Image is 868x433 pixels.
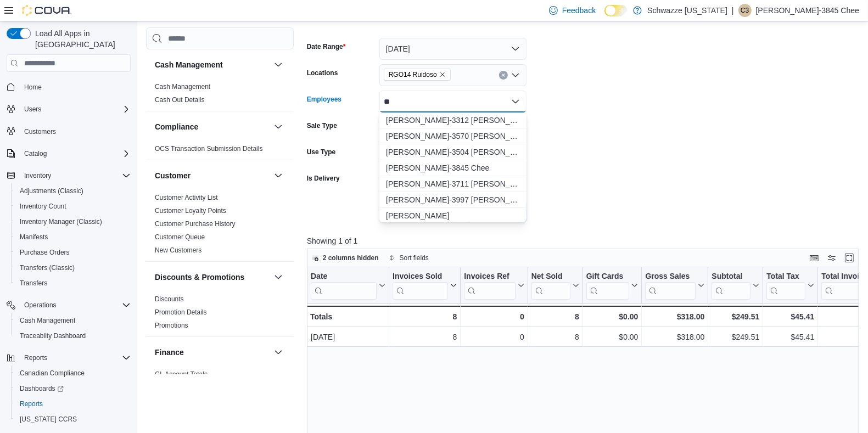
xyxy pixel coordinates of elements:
[310,310,385,323] div: Totals
[645,272,696,300] div: Gross Sales
[379,38,527,60] button: [DATE]
[843,251,856,265] button: Enter fullscreen
[307,121,337,130] label: Sale Type
[272,120,285,133] button: Compliance
[586,331,639,344] div: $0.00
[15,246,131,259] span: Purchase Orders
[146,368,294,398] div: Finance
[766,331,814,344] div: $45.41
[2,168,135,183] button: Inventory
[20,169,55,182] button: Inventory
[24,171,51,180] span: Inventory
[15,230,52,244] a: Manifests
[307,148,335,156] label: Use Type
[146,191,294,261] div: Customer
[531,272,570,282] div: Net Sold
[20,202,66,211] span: Inventory Count
[384,69,451,81] span: RGO14 Ruidoso
[2,350,135,365] button: Reports
[586,310,638,323] div: $0.00
[307,235,864,246] p: Showing 1 of 1
[155,145,263,153] a: OCS Transaction Submission Details
[20,384,64,393] span: Dashboards
[11,365,135,381] button: Canadian Compliance
[464,310,524,323] div: 0
[645,272,704,300] button: Gross Sales
[531,310,579,323] div: 8
[15,413,131,426] span: Washington CCRS
[11,229,135,245] button: Manifests
[586,272,629,282] div: Gift Cards
[766,272,805,300] div: Total Tax
[2,102,135,117] button: Users
[389,69,437,80] span: RGO14 Ruidoso
[155,59,223,70] h3: Cash Management
[31,28,131,50] span: Load All Apps in [GEOGRAPHIC_DATA]
[15,200,131,213] span: Inventory Count
[155,246,201,255] span: New Customers
[155,272,270,283] button: Discounts & Promotions
[20,125,131,138] span: Customers
[307,95,341,104] label: Employees
[20,279,47,288] span: Transfers
[15,329,131,342] span: Traceabilty Dashboard
[15,397,131,410] span: Reports
[20,80,131,93] span: Home
[2,123,135,139] button: Customers
[15,246,74,259] a: Purchase Orders
[15,397,47,410] a: Reports
[379,176,527,192] button: Catherine-3711 Jones
[645,272,696,282] div: Gross Sales
[386,162,520,173] span: [PERSON_NAME]-3845 Chee
[756,4,859,17] p: [PERSON_NAME]-3845 Chee
[20,331,86,340] span: Traceabilty Dashboard
[155,207,226,215] a: Customer Loyalty Points
[20,217,102,226] span: Inventory Manager (Classic)
[604,16,605,17] span: Dark Mode
[393,272,448,300] div: Invoices Sold
[464,331,524,344] div: 0
[604,5,628,16] input: Dark Mode
[712,310,759,323] div: $249.51
[311,272,385,300] button: Date
[20,299,61,312] button: Operations
[2,78,135,94] button: Home
[307,42,346,51] label: Date Range
[155,83,210,91] a: Cash Management
[155,246,201,254] a: New Customers
[20,351,131,364] span: Reports
[586,272,638,300] button: Gift Cards
[439,71,446,78] button: Remove RGO14 Ruidoso from selection in this group
[20,263,75,272] span: Transfers (Classic)
[712,272,751,282] div: Subtotal
[386,178,520,189] span: [PERSON_NAME]-3711 [PERSON_NAME]
[11,381,135,396] a: Dashboards
[146,80,294,111] div: Cash Management
[155,82,210,91] span: Cash Management
[20,187,83,195] span: Adjustments (Classic)
[645,331,704,344] div: $318.00
[155,295,184,303] a: Discounts
[825,251,838,265] button: Display options
[379,192,527,208] button: Celia-3997 Sanchez
[155,370,208,378] a: GL Account Totals
[323,254,379,262] span: 2 columns hidden
[155,144,263,153] span: OCS Transaction Submission Details
[20,299,131,312] span: Operations
[22,5,71,16] img: Cova
[272,346,285,359] button: Finance
[647,4,727,17] p: Schwazze [US_STATE]
[155,96,205,104] a: Cash Out Details
[272,58,285,71] button: Cash Management
[155,206,226,215] span: Customer Loyalty Points
[15,314,131,327] span: Cash Management
[155,308,207,316] a: Promotion Details
[15,230,131,244] span: Manifests
[20,351,52,364] button: Reports
[712,331,759,344] div: $249.51
[379,160,527,176] button: Candra-3845 Chee
[15,215,131,228] span: Inventory Manager (Classic)
[20,147,131,160] span: Catalog
[24,105,41,114] span: Users
[155,308,207,317] span: Promotion Details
